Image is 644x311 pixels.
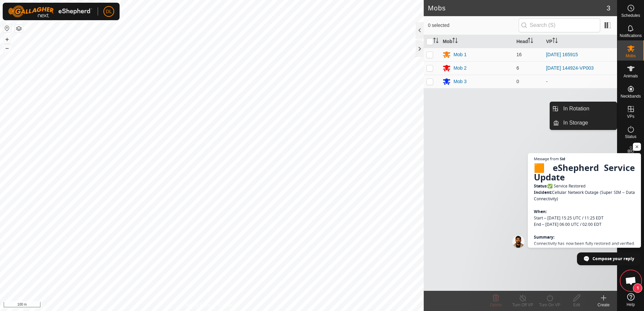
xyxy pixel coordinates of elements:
[546,52,578,57] a: [DATE] 165915
[559,102,617,115] a: In Rotation
[625,135,636,139] span: Status
[185,302,211,308] a: Privacy Policy
[623,74,638,78] span: Animals
[563,119,588,127] span: In Storage
[592,253,634,265] span: Compose your reply
[617,290,644,309] a: Help
[490,303,502,307] span: Delete
[433,39,439,44] p-sorticon: Activate to sort
[536,302,563,308] div: Turn On VP
[106,8,112,15] span: DL
[453,51,466,58] div: Mob 1
[543,35,617,48] th: VP
[440,35,514,48] th: Mob
[3,35,11,43] button: +
[621,271,641,291] div: Open chat
[627,114,634,118] span: VPs
[428,22,518,29] span: 0 selected
[452,39,458,44] p-sorticon: Activate to sort
[519,18,600,32] input: Search (S)
[620,34,642,38] span: Notifications
[516,65,519,71] span: 6
[3,24,11,32] button: Reset Map
[563,302,590,308] div: Edit
[550,102,617,115] li: In Rotation
[453,65,466,72] div: Mob 2
[621,13,640,18] span: Schedules
[219,302,238,308] a: Contact Us
[546,65,593,71] a: [DATE] 144924-VP003
[626,303,635,307] span: Help
[626,54,636,58] span: Mobs
[453,78,466,85] div: Mob 3
[509,302,536,308] div: Turn Off VP
[514,35,543,48] th: Head
[8,5,92,18] img: Gallagher Logo
[590,302,617,308] div: Create
[550,116,617,130] li: In Storage
[559,116,617,130] a: In Storage
[543,75,617,88] td: -
[428,4,606,12] h2: Mobs
[516,52,522,57] span: 16
[552,39,558,44] p-sorticon: Activate to sort
[633,283,642,293] span: 1
[516,79,519,84] span: 0
[3,44,11,52] button: –
[528,39,533,44] p-sorticon: Activate to sort
[534,157,559,161] span: Message from
[15,25,23,33] button: Map Layers
[607,3,610,13] span: 3
[560,157,565,161] span: Sid
[563,105,589,113] span: In Rotation
[620,94,641,98] span: Neckbands
[534,162,635,311] span: ✅ Service Restored Cellular Network Outage (Super SIM – Data Connectivity) Start – [DATE] 15:25 U...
